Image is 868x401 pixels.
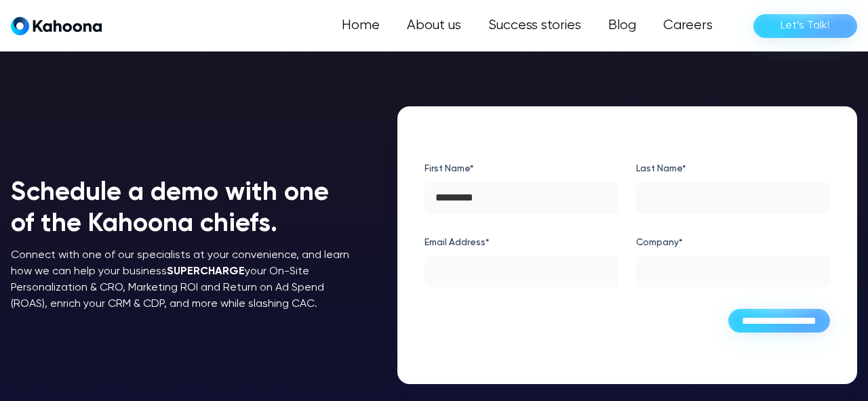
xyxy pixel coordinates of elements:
label: Email Address* [425,232,618,253]
label: Company* [636,232,830,253]
a: home [11,16,102,36]
strong: SUPERCHARGE [167,266,245,277]
a: Success stories [475,12,595,39]
a: Home [328,12,393,39]
a: Blog [595,12,650,39]
div: Let’s Talk! [781,15,830,37]
label: Last Name* [636,158,830,180]
a: Careers [650,12,726,39]
label: First Name* [425,158,618,180]
p: Connect with one of our specialists at your convenience, and learn how we can help your business ... [11,247,357,312]
a: About us [393,12,475,39]
form: Demo Form [425,158,830,333]
a: Let’s Talk! [753,14,857,38]
h1: Schedule a demo with one of the Kahoona chiefs. [11,178,357,240]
